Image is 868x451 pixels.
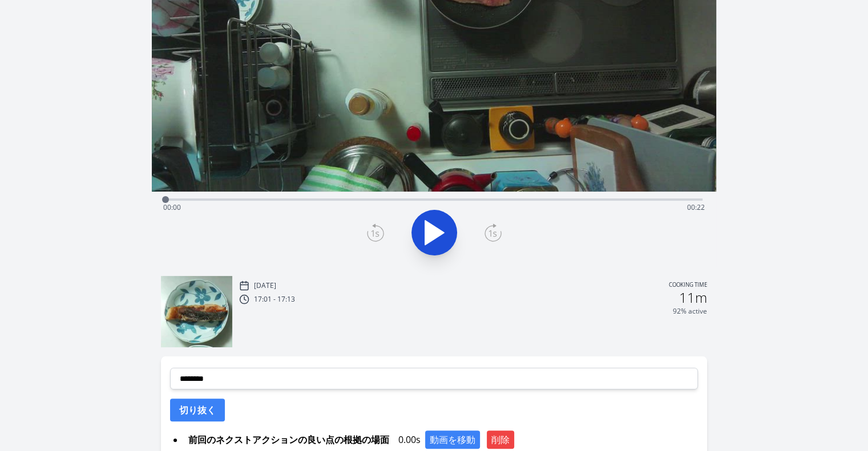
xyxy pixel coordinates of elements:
p: [DATE] [254,281,276,290]
h2: 11m [679,291,707,304]
span: 前回のネクストアクションの良い点の根拠の場面 [184,430,394,449]
p: Cooking time [669,281,707,291]
button: 削除 [487,430,514,449]
img: 250929080157_thumb.jpeg [161,276,232,347]
button: 切り抜く [170,399,225,421]
p: 92% active [673,307,707,316]
p: 17:01 - 17:13 [254,295,295,304]
div: 0.00s [184,430,698,449]
button: 動画を移動 [425,430,480,449]
span: 00:22 [687,202,705,212]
